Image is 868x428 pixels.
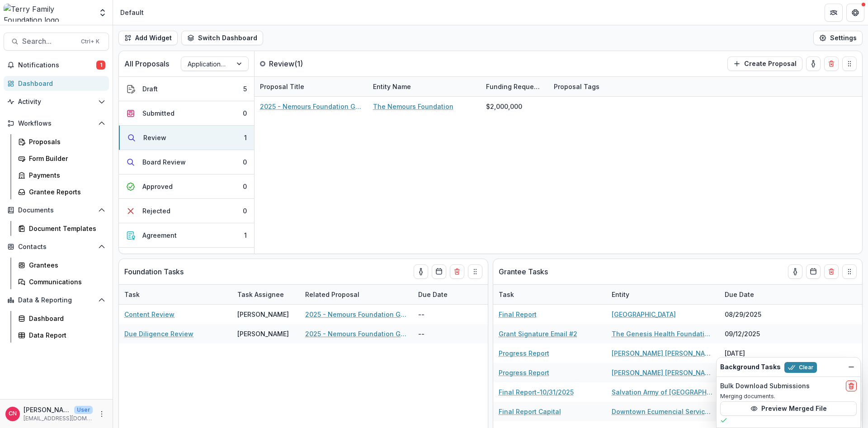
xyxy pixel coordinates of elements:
div: Form Builder [29,154,102,163]
div: Due Date [413,285,481,304]
button: Open Data & Reporting [4,293,109,307]
div: Due Date [413,290,453,299]
p: User [74,406,93,414]
button: Agreement1 [119,223,254,248]
div: 1 [244,133,247,142]
div: Entity Name [368,77,481,96]
p: Review ( 1 ) [269,58,337,69]
div: Grantee Reports [29,187,102,197]
a: Due Diligence Review [124,329,193,339]
a: The Genesis Health Foundation, Inc. [612,329,714,339]
button: Calendar [806,264,821,279]
button: Search... [4,33,109,51]
button: toggle-assigned-to-me [806,56,821,71]
button: Switch Dashboard [181,31,263,45]
div: [PERSON_NAME] [237,310,289,319]
button: Delete card [824,264,839,279]
a: Data Report [14,328,109,343]
a: Form Builder [14,151,109,166]
span: Contacts [18,243,94,251]
button: Add Widget [118,31,178,45]
a: [PERSON_NAME] [PERSON_NAME] Fund Foundation [612,368,714,377]
a: Grant Signature Email #2 [499,329,577,339]
div: 0 [243,157,247,167]
div: Draft [142,84,158,94]
div: Due Date [719,290,759,299]
div: Task [119,285,232,304]
div: 0 [243,108,247,118]
button: Drag [468,264,482,279]
div: Task Assignee [232,285,300,304]
div: Task [493,290,519,299]
a: Payments [14,168,109,183]
div: Task [493,285,606,304]
a: Progress Report [499,348,549,358]
button: Get Help [846,4,864,22]
a: 2025 - Nemours Foundation Grant Application Form - Program or Project [305,329,407,339]
a: The Nemours Foundation [373,102,453,111]
div: 09/12/2025 [719,324,787,343]
div: 0 [243,206,247,216]
div: Carol Nieves [9,411,17,417]
div: Ctrl + K [79,37,101,47]
span: 1 [96,61,105,70]
div: Dashboard [18,79,102,88]
div: Funding Requested [481,82,548,91]
div: Approved [142,182,173,191]
span: Data & Reporting [18,296,94,304]
button: Open entity switcher [96,4,109,22]
button: Clear [784,362,817,373]
div: Proposal Title [255,77,368,96]
div: 1 [244,230,247,240]
a: [PERSON_NAME] [PERSON_NAME] Foundaton [612,348,714,358]
div: Rejected [142,206,170,216]
span: Workflows [18,120,94,127]
p: All Proposals [124,58,169,69]
button: Board Review0 [119,150,254,174]
button: Drag [842,56,857,71]
div: Related Proposal [300,290,365,299]
button: More [96,409,107,419]
div: Entity [606,290,635,299]
button: Delete card [450,264,464,279]
div: Review [143,133,166,142]
a: Progress Report [499,368,549,377]
a: Salvation Army of [GEOGRAPHIC_DATA][US_STATE] [612,387,714,397]
button: Draft5 [119,77,254,101]
div: $2,000,000 [486,102,522,111]
h2: Background Tasks [720,363,781,371]
a: Final Report Capital [499,407,561,416]
div: Due Date [719,285,787,304]
a: Final Report [499,310,537,319]
button: Drag [842,264,857,279]
span: Notifications [18,61,96,69]
button: Open Contacts [4,240,109,254]
button: delete [846,381,857,391]
p: Grantee Tasks [499,266,548,277]
div: Task Assignee [232,290,289,299]
div: Proposal Tags [548,77,661,96]
p: Merging documents. [720,392,857,400]
a: Communications [14,274,109,289]
div: 0 [243,182,247,191]
div: 08/29/2025 [719,305,787,324]
a: Dashboard [14,311,109,326]
span: Documents [18,207,94,214]
div: [PERSON_NAME] [237,329,289,339]
div: Agreement [142,230,177,240]
button: Settings [813,31,863,45]
div: Board Review [142,157,186,167]
button: Open Documents [4,203,109,217]
div: Payments [29,170,102,180]
p: Foundation Tasks [124,266,184,277]
div: Proposals [29,137,102,146]
div: Submitted [142,108,175,118]
p: [PERSON_NAME] [24,405,71,414]
span: Search... [22,37,75,46]
div: Document Templates [29,224,102,233]
div: Communications [29,277,102,287]
button: Create Proposal [727,56,802,71]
